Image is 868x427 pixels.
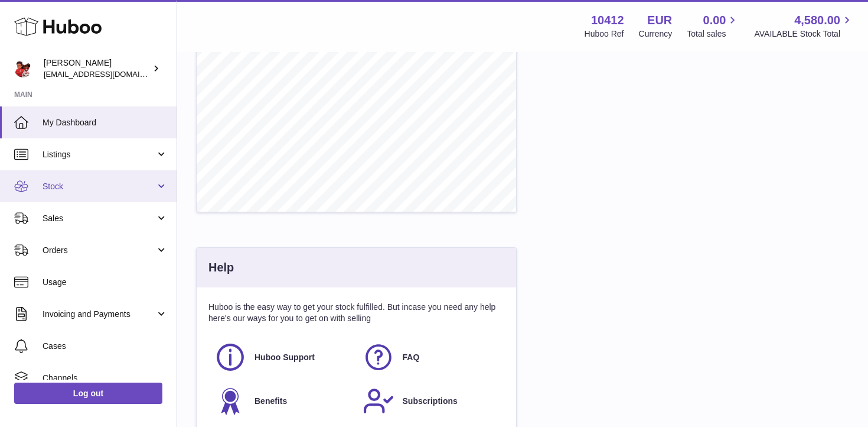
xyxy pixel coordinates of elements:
[43,373,168,384] span: Channels
[14,60,32,77] img: hello@redracerbooks.com
[43,245,155,256] span: Orders
[794,12,840,28] span: 4,580.00
[43,213,155,224] span: Sales
[43,181,155,192] span: Stock
[754,12,854,40] a: 4,580.00 AVAILABLE Stock Total
[214,385,351,417] a: Benefits
[754,28,854,40] span: AVAILABLE Stock Total
[44,57,150,80] div: [PERSON_NAME]
[703,12,726,28] span: 0.00
[403,396,458,407] span: Subscriptions
[43,149,155,160] span: Listings
[591,12,624,28] strong: 10412
[639,28,673,40] div: Currency
[687,28,739,40] span: Total sales
[687,12,739,40] a: 0.00 Total sales
[43,309,155,320] span: Invoicing and Payments
[44,69,174,79] span: [EMAIL_ADDRESS][DOMAIN_NAME]
[214,341,351,373] a: Huboo Support
[363,385,499,417] a: Subscriptions
[14,383,162,404] a: Log out
[585,28,624,40] div: Huboo Ref
[208,260,234,276] h3: Help
[208,302,504,324] p: Huboo is the easy way to get your stock fulfilled. But incase you need any help here's our ways f...
[254,396,287,407] span: Benefits
[647,12,672,28] strong: EUR
[43,341,168,352] span: Cases
[403,352,420,363] span: FAQ
[43,277,168,288] span: Usage
[254,352,315,363] span: Huboo Support
[43,117,168,128] span: My Dashboard
[363,341,499,373] a: FAQ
